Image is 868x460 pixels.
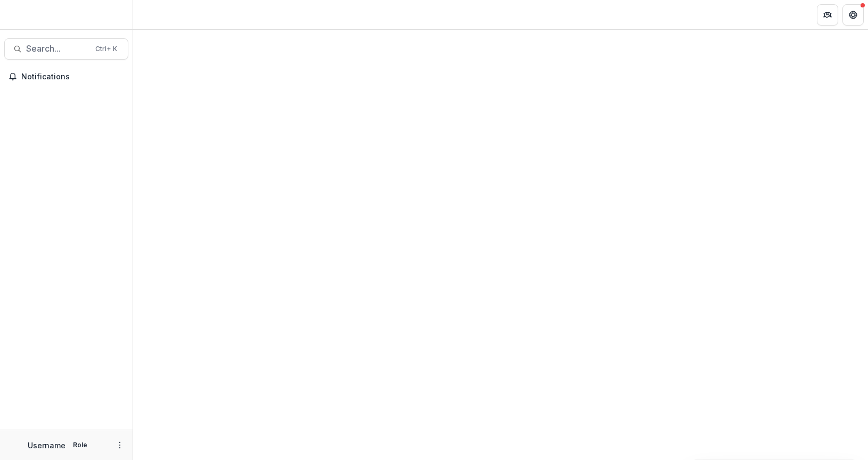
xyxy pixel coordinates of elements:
[137,7,183,22] nav: breadcrumb
[4,68,128,85] button: Notifications
[93,43,119,55] div: Ctrl + K
[28,440,65,451] p: Username
[4,38,128,60] button: Search...
[70,440,91,450] p: Role
[817,4,838,26] button: Partners
[26,44,89,54] span: Search...
[21,72,124,81] span: Notifications
[113,439,126,451] button: More
[842,4,864,26] button: Get Help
